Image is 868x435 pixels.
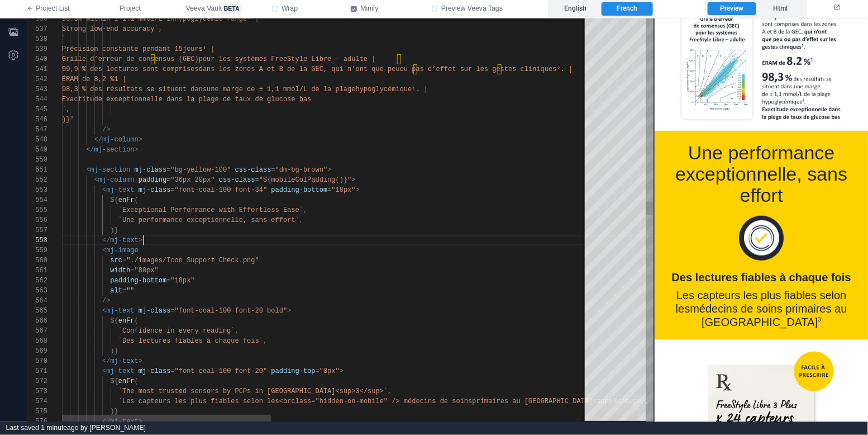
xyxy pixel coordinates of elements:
span: enFr [118,196,135,204]
span: primaires au [GEOGRAPHIC_DATA]<sup>3</sup>` [473,398,646,405]
span: = [316,367,319,375]
span: `Les capteurs les plus fiables selon les<br [118,398,292,405]
span: Wrap [282,4,298,14]
span: mj-text [106,367,134,375]
div: 556 [27,215,47,225]
div: 540 [27,54,47,64]
span: </ [102,237,110,244]
span: = [166,166,170,174]
span: mj-image [106,247,139,254]
span: 98,3 % des résultats se situent dans [62,86,207,93]
div: 541 [27,64,47,74]
span: </ [102,357,110,365]
span: , [388,387,392,395]
span: ÉRAM de 8,2 %1 | [62,75,126,83]
span: age de taux de glucose bas [207,96,311,103]
span: mj-column [102,136,139,144]
span: width [110,267,130,275]
span: , [263,337,267,345]
span: = [170,307,174,315]
span: mj-column [98,176,135,184]
div: 543 [27,84,47,94]
div: 549 [27,145,47,155]
span: < [102,307,106,315]
div: 576 [27,417,47,427]
span: )} [62,116,70,124]
label: Html [756,2,804,16]
div: 567 [27,326,47,336]
div: 568 [27,336,47,346]
span: /> [102,297,110,305]
span: > [352,176,356,184]
span: > [139,357,142,365]
span: "18px" [170,277,194,285]
span: < [102,247,106,254]
span: > [356,186,360,194]
span: Veeva Vault [186,4,241,14]
span: enFr [118,377,135,385]
span: = [271,166,275,174]
span: Strong low-end accuracy`, [62,25,163,33]
span: ${ [110,377,118,385]
span: class="hidden-on-mobile" /> médecins de soins [291,398,472,405]
div: 555 [27,205,47,215]
span: css-class [219,176,255,184]
div: 537 [27,24,47,34]
div: 545 [27,105,47,115]
span: mj-text [110,237,138,244]
span: " [70,116,74,124]
span: padding-bottom [110,277,166,285]
span: mj-text [110,357,138,365]
div: 561 [27,266,47,276]
span: </ [94,136,102,144]
span: </ [86,146,94,154]
div: 551 [27,165,47,175]
span: , [235,327,239,335]
span: `The most trusted sensors by PCPs in [GEOGRAPHIC_DATA]<sup>3< [118,387,364,395]
div: 539 [27,44,47,54]
span: "font-coal-100 font-20 bold" [175,307,288,315]
span: , [303,206,307,214]
span: = [166,277,170,285]
span: = [170,186,174,194]
span: > [139,136,142,144]
span: /> [102,126,110,134]
span: padding [139,176,166,184]
span: hypoglycemic range¹ | [175,15,259,23]
span: mj-section [94,146,135,154]
span: une marge de ± 1,1 mmol/L de la plage [207,86,355,93]
span: , [299,216,303,224]
div: 554 [27,195,47,205]
span: /sup>` [364,387,388,395]
div: 550 [27,155,47,165]
span: enFr [118,317,135,325]
div: 559 [27,245,47,256]
span: = [122,287,126,295]
textarea: Editor content;Press Alt+F1 for Accessibility Options. [143,235,144,245]
span: "dm-bg-brown" [275,166,328,174]
div: 558 [27,235,47,245]
span: > [287,307,291,315]
span: )} [110,408,118,415]
span: > [327,166,331,174]
div: 572 [27,376,47,386]
span: = [122,257,126,264]
div: 544 [27,94,47,105]
div: 542 [27,74,47,84]
span: = [170,367,174,375]
span: padding-bottom [271,186,328,194]
span: ${ [110,317,118,325]
span: `Confidence in every reading` [118,327,235,335]
span: = [327,186,331,194]
span: "bg-yellow-100" [170,166,231,174]
div: 565 [27,306,47,316]
label: Preview [708,2,756,16]
span: mj-class [139,367,171,375]
span: ( [135,196,139,204]
span: src [110,257,122,264]
div: 548 [27,135,47,145]
span: < [102,186,106,194]
span: hypoglycémique¹. | [356,86,428,93]
div: 574 [27,396,47,406]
